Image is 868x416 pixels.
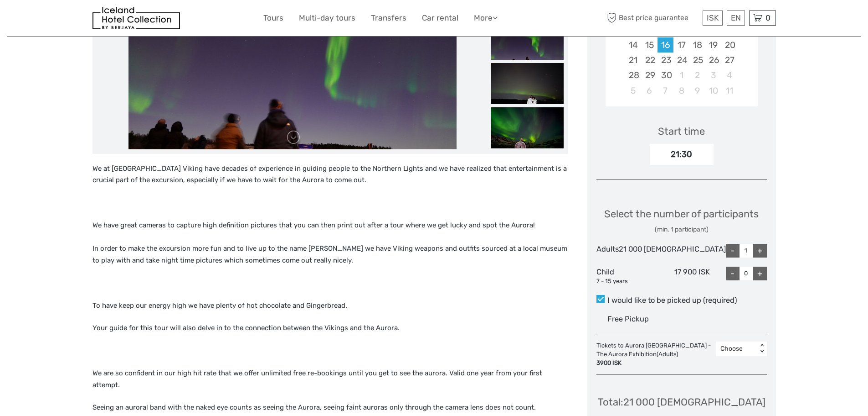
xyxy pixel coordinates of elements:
div: + [753,244,767,258]
div: - [726,267,740,280]
img: 2df4fea094c248b6bcf3e2b7671f1c3e_slider_thumbnail.jpeg [491,19,564,60]
div: Choose Wednesday, September 17th, 2025 [673,37,689,53]
a: Car rental [422,11,458,25]
span: ISK [707,13,719,22]
div: 21:30 [650,144,714,165]
div: Choose Thursday, October 9th, 2025 [689,83,705,98]
div: Choose Saturday, September 27th, 2025 [721,53,737,68]
div: Choose [720,344,753,353]
p: Your guide for this tour will also delve in to the connection between the Vikings and the Aurora. [92,322,568,334]
div: Choose Monday, September 22nd, 2025 [642,53,657,68]
img: ef524c5528e94b9880c1fa6b66929fa0_slider_thumbnail.jpeg [491,63,564,104]
div: < > [758,344,765,353]
div: Choose Friday, September 26th, 2025 [705,53,721,68]
div: Choose Friday, October 3rd, 2025 [705,68,721,83]
div: Start time [658,124,705,138]
div: Select the number of participants [604,207,759,234]
div: 3900 ISK [596,359,711,368]
div: Choose Saturday, October 11th, 2025 [721,83,737,98]
div: Choose Tuesday, October 7th, 2025 [657,83,673,98]
div: 17 900 ISK [653,267,710,286]
div: 21 000 [DEMOGRAPHIC_DATA] [619,244,726,258]
a: Tours [263,11,283,25]
div: Choose Wednesday, September 24th, 2025 [673,53,689,68]
div: Choose Tuesday, September 30th, 2025 [657,68,673,83]
div: Adults [596,244,619,258]
div: month 2025-09 [608,7,755,98]
div: Choose Monday, October 6th, 2025 [642,83,657,98]
div: Choose Sunday, October 5th, 2025 [625,83,641,98]
img: 83afbab67d7740c1bb069bf2f4976d4a_slider_thumbnail.jpeg [491,107,564,148]
a: Multi-day tours [299,11,355,25]
div: Tickets to Aurora [GEOGRAPHIC_DATA] - The Aurora Exhibition (Adults) [596,342,716,368]
div: 7 - 15 years [596,277,653,286]
div: - [726,244,740,258]
p: To have keep our energy high we have plenty of hot chocolate and Gingerbread. [92,300,568,312]
p: We are so confident in our high hit rate that we offer unlimited free re-bookings until you get t... [92,368,568,391]
div: Choose Wednesday, October 8th, 2025 [673,83,689,98]
div: (min. 1 participant) [604,225,759,234]
img: 481-8f989b07-3259-4bb0-90ed-3da368179bdc_logo_small.jpg [92,7,180,29]
span: Best price guarantee [605,11,700,26]
div: Choose Thursday, October 2nd, 2025 [689,68,705,83]
div: Choose Monday, September 29th, 2025 [642,68,657,83]
div: Choose Monday, September 15th, 2025 [642,37,657,53]
div: + [753,267,767,280]
div: Choose Thursday, September 18th, 2025 [689,37,705,53]
p: We have great cameras to capture high definition pictures that you can then print out after a tou... [92,220,568,266]
div: EN [727,11,745,26]
div: Choose Sunday, September 21st, 2025 [625,53,641,68]
div: Child [596,267,653,286]
div: Total : 21 000 [DEMOGRAPHIC_DATA] [598,395,765,409]
span: Free Pickup [607,315,649,323]
div: Choose Thursday, September 25th, 2025 [689,53,705,68]
div: Choose Friday, September 19th, 2025 [705,37,721,53]
div: Choose Sunday, September 28th, 2025 [625,68,641,83]
a: More [474,11,498,25]
button: Open LiveChat chat widget [105,14,116,25]
div: Choose Saturday, September 20th, 2025 [721,37,737,53]
a: Transfers [371,11,406,25]
p: We're away right now. Please check back later! [13,16,103,23]
div: Choose Friday, October 10th, 2025 [705,83,721,98]
p: Seeing an auroral band with the naked eye counts as seeing the Aurora, seeing faint auroras only ... [92,402,568,414]
span: 0 [764,13,772,22]
div: Choose Wednesday, October 1st, 2025 [673,68,689,83]
label: I would like to be picked up (required) [596,295,767,306]
div: Choose Sunday, September 14th, 2025 [625,37,641,53]
div: Choose Tuesday, September 23rd, 2025 [657,53,673,68]
div: Choose Tuesday, September 16th, 2025 [657,37,673,53]
div: Choose Saturday, October 4th, 2025 [721,68,737,83]
p: We at [GEOGRAPHIC_DATA] Viking have decades of experience in guiding people to the Northern Light... [92,163,568,186]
